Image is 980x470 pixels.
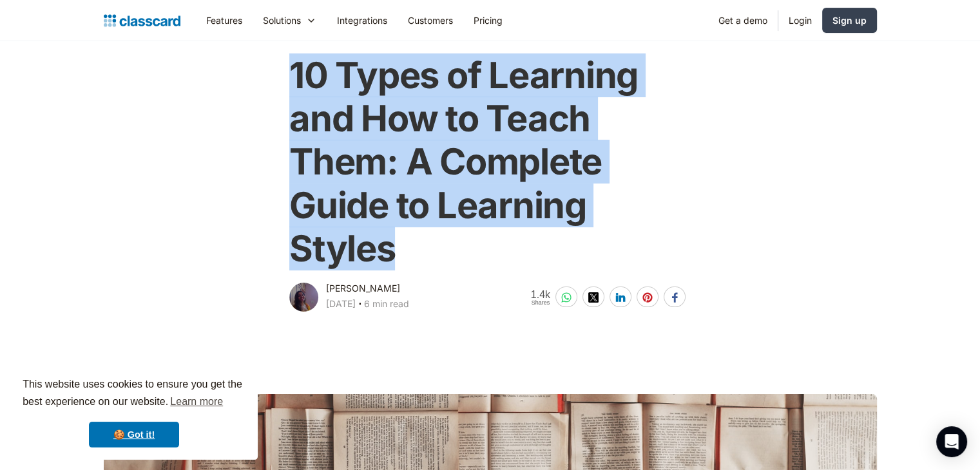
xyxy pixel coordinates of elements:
a: Features [196,6,253,35]
a: Pricing [463,6,513,35]
a: Login [778,6,822,35]
img: facebook-white sharing button [669,292,680,303]
img: linkedin-white sharing button [615,292,626,303]
div: ‧ [356,296,364,314]
div: [PERSON_NAME] [326,281,400,296]
span: 1.4k [531,289,550,300]
div: Solutions [253,6,327,35]
img: pinterest-white sharing button [642,292,653,303]
span: Shares [531,300,550,306]
a: learn more about cookies [168,392,225,411]
a: home [104,12,180,30]
h1: 10 Types of Learning and How to Teach Them: A Complete Guide to Learning Styles [289,54,691,270]
div: Sign up [832,14,867,27]
span: This website uses cookies to ensure you get the best experience on our website. [23,377,245,411]
div: 6 min read [364,296,409,312]
img: whatsapp-white sharing button [561,292,572,303]
a: Integrations [327,6,398,35]
a: Customers [398,6,463,35]
div: cookieconsent [10,364,258,460]
div: [DATE] [326,296,356,312]
div: Solutions [263,14,301,27]
div: Open Intercom Messenger [936,426,967,457]
a: dismiss cookie message [89,422,179,447]
a: Sign up [822,8,877,33]
img: twitter-white sharing button [588,292,599,303]
a: Get a demo [708,6,778,35]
